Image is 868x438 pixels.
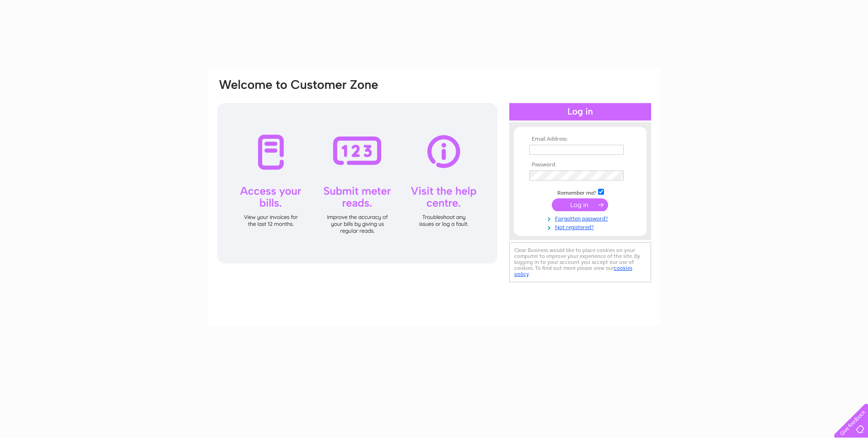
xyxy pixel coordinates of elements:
[527,162,633,168] th: Password:
[529,214,633,222] a: Forgotten password?
[514,265,632,277] a: cookies policy
[509,242,651,282] div: Clear Business would like to place cookies on your computer to improve your experience of the sit...
[527,187,633,197] td: Remember me?
[527,136,633,142] th: Email Address:
[529,222,633,231] a: Not registered?
[552,198,608,211] input: Submit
